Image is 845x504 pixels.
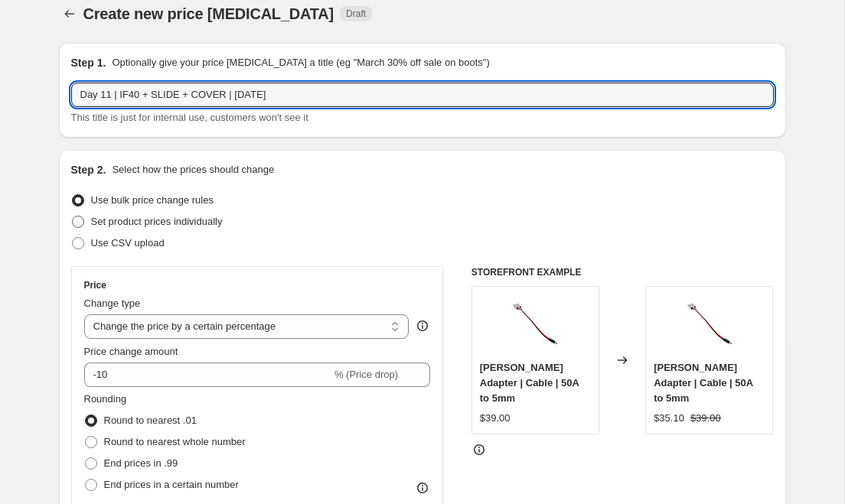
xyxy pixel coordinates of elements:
[91,237,165,249] span: Use CSV upload
[334,369,398,380] span: % (Price drop)
[104,479,239,490] span: End prices in a certain number
[59,3,80,24] button: Price change jobs
[84,393,127,405] span: Rounding
[480,362,579,404] span: [PERSON_NAME] Adapter | Cable | 50A to 5mm
[84,279,106,291] h3: Price
[346,8,366,20] span: Draft
[112,162,274,177] p: Select how the prices should change
[471,266,774,278] h6: STOREFRONT EXAMPLE
[690,411,721,426] strike: $39.00
[84,346,178,357] span: Price change amount
[679,294,740,356] img: Solar-50A-5mm_80x.jpg
[654,411,684,426] div: $35.10
[415,318,430,333] div: help
[104,457,178,469] span: End prices in .99
[112,55,489,70] p: Optionally give your price [MEDICAL_DATA] a title (eg "March 30% off sale on boots")
[84,363,331,387] input: -15
[71,162,106,177] h2: Step 2.
[480,411,511,426] div: $39.00
[91,216,223,227] span: Set product prices individually
[654,362,753,404] span: [PERSON_NAME] Adapter | Cable | 50A to 5mm
[83,5,334,22] span: Create new price [MEDICAL_DATA]
[71,83,774,107] input: 30% off holiday sale
[504,294,566,356] img: Solar-50A-5mm_80x.jpg
[71,55,106,70] h2: Step 1.
[104,415,197,426] span: Round to nearest .01
[71,112,308,123] span: This title is just for internal use, customers won't see it
[104,436,246,447] span: Round to nearest whole number
[84,298,141,309] span: Change type
[91,194,214,206] span: Use bulk price change rules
